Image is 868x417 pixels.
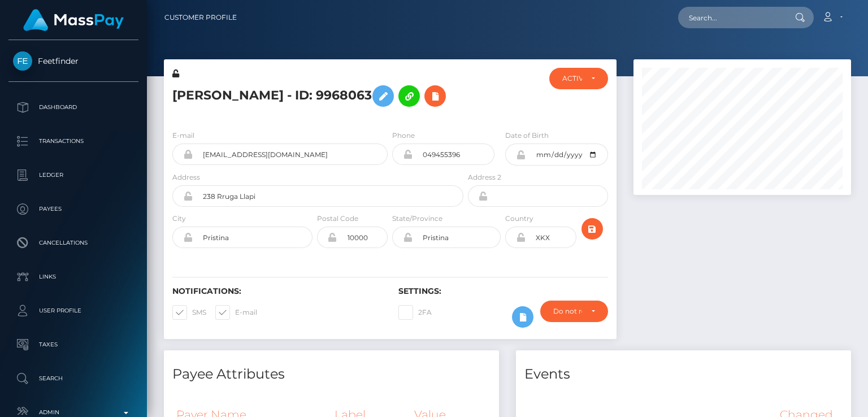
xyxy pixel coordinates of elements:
p: Dashboard [13,99,134,116]
button: Do not require [540,301,608,322]
h4: Payee Attributes [172,364,491,384]
a: Payees [8,195,138,223]
label: 2FA [398,305,432,320]
label: City [172,214,186,224]
div: Do not require [553,307,582,316]
a: User Profile [8,297,138,325]
p: Payees [13,201,134,218]
a: Transactions [8,127,138,155]
a: Dashboard [8,93,138,121]
h4: Events [524,364,843,384]
h6: Notifications: [172,286,381,296]
label: Country [505,214,533,224]
a: Customer Profile [164,6,237,29]
p: User Profile [13,302,134,319]
span: Feetfinder [8,56,138,66]
h5: [PERSON_NAME] - ID: 9968063 [172,80,457,112]
a: Taxes [8,331,138,359]
img: Feetfinder [13,51,32,71]
label: State/Province [392,214,442,224]
a: Links [8,263,138,291]
a: Ledger [8,161,138,189]
div: ACTIVE [562,74,581,83]
input: Search... [678,7,784,28]
label: Postal Code [317,214,358,224]
p: Ledger [13,167,134,184]
p: Links [13,268,134,285]
label: Date of Birth [505,131,549,141]
label: E-mail [215,305,257,320]
a: Cancellations [8,229,138,257]
a: Search [8,364,138,393]
label: E-mail [172,131,194,141]
button: ACTIVE [549,68,607,89]
p: Search [13,370,134,387]
p: Cancellations [13,234,134,251]
label: Phone [392,131,415,141]
label: SMS [172,305,206,320]
h6: Settings: [398,286,607,296]
img: MassPay Logo [23,9,124,31]
label: Address 2 [468,172,501,183]
p: Taxes [13,336,134,353]
p: Transactions [13,133,134,150]
label: Address [172,172,200,183]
